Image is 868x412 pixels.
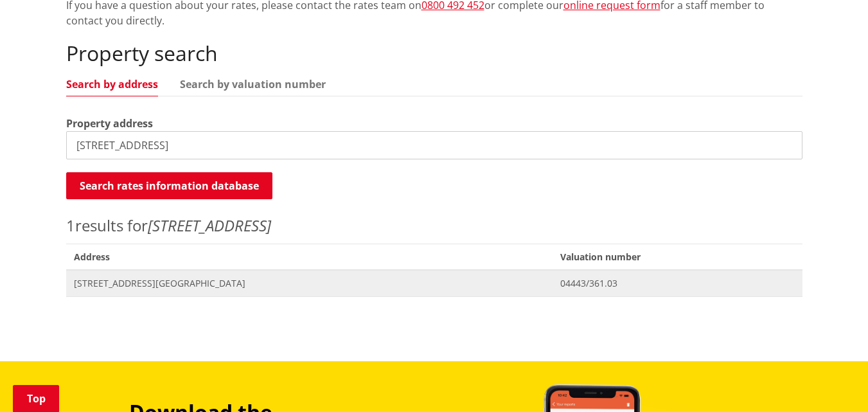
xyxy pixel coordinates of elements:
[66,215,75,236] span: 1
[66,41,802,66] h2: Property search
[66,270,802,296] a: [STREET_ADDRESS][GEOGRAPHIC_DATA] 04443/361.03
[66,79,158,89] a: Search by address
[66,172,272,199] button: Search rates information database
[180,79,326,89] a: Search by valuation number
[560,277,794,290] span: 04443/361.03
[66,116,153,131] label: Property address
[74,277,545,290] span: [STREET_ADDRESS][GEOGRAPHIC_DATA]
[66,214,802,237] p: results for
[553,244,802,270] span: Valuation number
[809,358,855,404] iframe: Messenger Launcher
[66,131,802,159] input: e.g. Duke Street NGARUAWAHIA
[148,215,271,236] em: [STREET_ADDRESS]
[66,244,553,270] span: Address
[13,385,59,412] a: Top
